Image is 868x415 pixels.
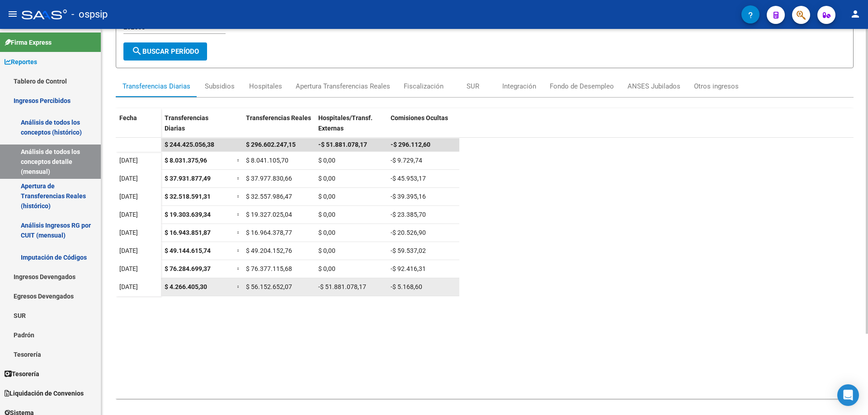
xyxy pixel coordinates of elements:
span: [DATE] [119,265,138,272]
span: = [237,193,241,200]
span: -$ 92.416,31 [391,265,426,272]
span: $ 244.425.056,38 [165,141,214,148]
span: Tesorería [5,369,39,379]
span: = [237,247,241,254]
span: $ 19.303.639,34 [165,211,211,218]
span: $ 32.518.591,31 [165,193,211,200]
span: Transferencias Diarias [165,114,208,132]
span: Liquidación de Convenios [5,388,84,398]
span: $ 0,00 [318,247,335,254]
span: $ 16.964.378,77 [246,229,292,236]
datatable-header-cell: Transferencias Reales [242,108,315,146]
span: $ 49.144.615,74 [165,247,211,254]
span: Transferencias Reales [246,114,311,121]
span: $ 8.041.105,70 [246,157,288,164]
span: Firma Express [5,37,52,47]
mat-icon: menu [7,9,18,19]
span: $ 0,00 [318,157,335,164]
div: Otros ingresos [694,81,739,91]
div: SUR [467,81,479,91]
span: $ 37.977.830,66 [246,175,292,182]
span: $ 76.377.115,68 [246,265,292,272]
span: = [237,211,241,218]
span: $ 56.152.652,07 [246,283,292,290]
span: Comisiones Ocultas [391,114,448,121]
span: -$ 20.526,90 [391,229,426,236]
span: [DATE] [119,283,138,290]
span: $ 37.931.877,49 [165,175,211,182]
span: = [237,283,241,290]
span: -$ 9.729,74 [391,157,422,164]
span: -$ 296.112,60 [391,141,430,148]
span: Reportes [5,57,37,67]
mat-icon: person [850,9,861,19]
span: -$ 45.953,17 [391,175,426,182]
datatable-header-cell: Transferencias Diarias [161,108,233,146]
span: [DATE] [119,193,138,200]
span: Fecha [119,114,137,121]
span: $ 8.031.375,96 [165,157,207,164]
span: -$ 39.395,16 [391,193,426,200]
span: [DATE] [119,175,138,182]
datatable-header-cell: Hospitales/Transf. Externas [315,108,387,146]
span: $ 0,00 [318,211,335,218]
datatable-header-cell: Comisiones Ocultas [387,108,459,146]
span: $ 0,00 [318,193,335,200]
span: $ 296.602.247,15 [246,141,296,148]
span: - ospsip [71,5,108,24]
span: $ 0,00 [318,175,335,182]
span: = [237,265,241,272]
span: -$ 51.881.078,17 [318,141,367,148]
div: Open Intercom Messenger [837,384,859,406]
span: $ 19.327.025,04 [246,211,292,218]
span: -$ 51.881.078,17 [318,283,366,290]
div: Integración [502,81,536,91]
div: ANSES Jubilados [627,81,680,91]
span: Buscar Período [132,47,199,56]
span: [DATE] [119,247,138,254]
span: $ 16.943.851,87 [165,229,211,236]
span: Hospitales/Transf. Externas [318,114,373,132]
span: = [237,157,241,164]
datatable-header-cell: Fecha [116,108,161,146]
span: -$ 23.385,70 [391,211,426,218]
button: Buscar Período [123,42,207,61]
span: [DATE] [119,157,138,164]
span: $ 4.266.405,30 [165,283,207,290]
div: Transferencias Diarias [123,81,190,91]
div: Subsidios [205,81,235,91]
span: $ 76.284.699,37 [165,265,211,272]
span: [DATE] [119,211,138,218]
span: = [237,175,241,182]
span: -$ 5.168,60 [391,283,422,290]
span: $ 49.204.152,76 [246,247,292,254]
span: $ 32.557.986,47 [246,193,292,200]
div: Fiscalización [404,81,443,91]
span: [DATE] [119,229,138,236]
div: Apertura Transferencias Reales [296,81,390,91]
mat-icon: search [132,46,142,56]
span: $ 0,00 [318,229,335,236]
div: Fondo de Desempleo [550,81,614,91]
span: -$ 59.537,02 [391,247,426,254]
span: $ 0,00 [318,265,335,272]
span: = [237,229,241,236]
div: Hospitales [249,81,282,91]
